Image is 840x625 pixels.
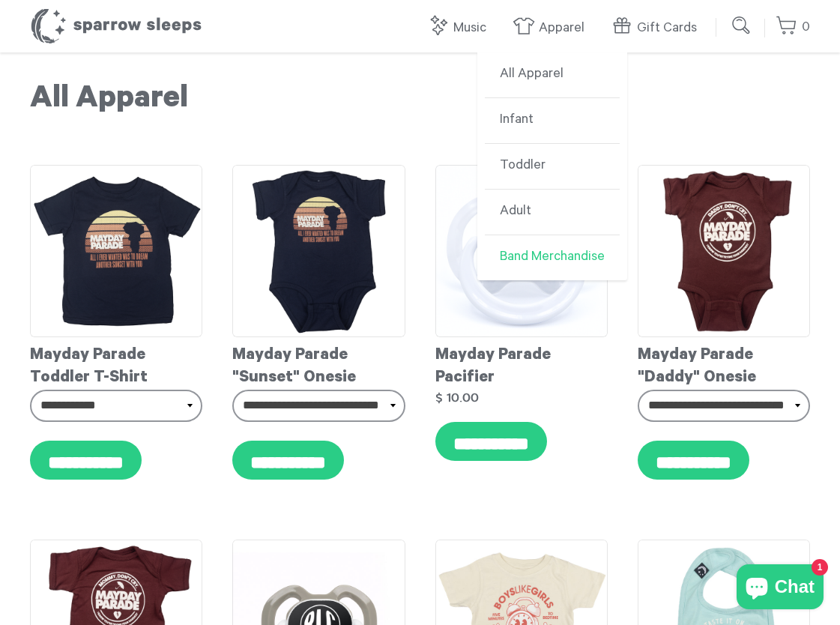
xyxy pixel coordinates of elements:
[485,98,620,144] a: Infant
[427,12,494,44] a: Music
[30,7,202,45] h1: Sparrow Sleeps
[611,12,704,44] a: Gift Cards
[485,52,620,98] a: All Apparel
[732,564,828,613] inbox-online-store-chat: Shopify online store chat
[727,10,757,40] input: Submit
[638,337,810,390] div: Mayday Parade "Daddy" Onesie
[30,82,810,120] h1: All Apparel
[232,165,405,337] img: MaydayParade-SunsetOnesie_grande.png
[30,165,202,337] img: MaydayParade-SunsetToddlerT-shirt_grande.png
[513,12,592,44] a: Apparel
[485,190,620,235] a: Adult
[435,337,608,390] div: Mayday Parade Pacifier
[30,337,202,390] div: Mayday Parade Toddler T-Shirt
[232,337,405,390] div: Mayday Parade "Sunset" Onesie
[638,165,810,337] img: Mayday_Parade_-_Daddy_Onesie_grande.png
[485,144,620,190] a: Toddler
[485,235,620,280] a: Band Merchandise
[435,165,608,337] img: MaydayParadePacifierMockup_grande.png
[776,11,810,43] a: 0
[435,391,479,404] strong: $ 10.00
